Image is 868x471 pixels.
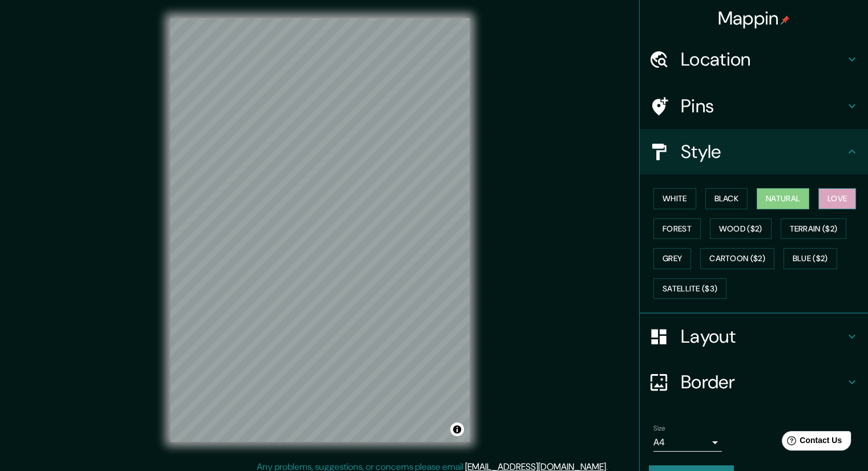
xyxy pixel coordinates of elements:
[681,371,845,393] h4: Border
[640,314,868,359] div: Layout
[450,423,464,436] button: Toggle attribution
[653,248,691,269] button: Grey
[681,48,845,71] h4: Location
[681,325,845,348] h4: Layout
[653,278,726,299] button: Satellite ($3)
[681,95,845,117] h4: Pins
[781,15,790,25] img: pin-icon.png
[718,7,790,30] h4: Mappin
[710,218,772,239] button: Wood ($2)
[766,427,855,458] iframe: Help widget launcher
[818,188,856,209] button: Love
[653,188,696,209] button: White
[653,433,722,452] div: A4
[640,129,868,174] div: Style
[681,140,845,163] h4: Style
[640,36,868,82] div: Location
[757,188,809,209] button: Natural
[700,248,774,269] button: Cartoon ($2)
[653,218,701,239] button: Forest
[640,359,868,405] div: Border
[705,188,748,209] button: Black
[653,424,665,433] label: Size
[640,83,868,129] div: Pins
[781,218,847,239] button: Terrain ($2)
[170,18,470,442] canvas: Map
[784,248,837,269] button: Blue ($2)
